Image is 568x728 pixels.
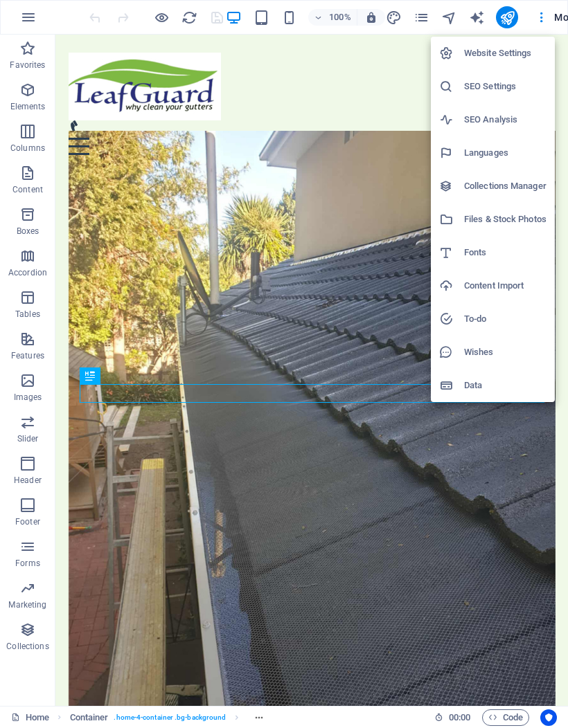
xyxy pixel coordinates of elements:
h6: SEO Analysis [464,111,547,128]
h6: SEO Settings [464,78,547,95]
h6: Collections Manager [464,178,547,194]
h6: Languages [464,145,547,161]
h6: Content Import [464,277,547,294]
h6: Fonts [464,244,547,261]
h6: Website Settings [464,45,547,62]
h6: To-do [464,311,547,327]
h6: Wishes [464,344,547,361]
h6: Files & Stock Photos [464,211,547,228]
h6: Data [464,377,547,394]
